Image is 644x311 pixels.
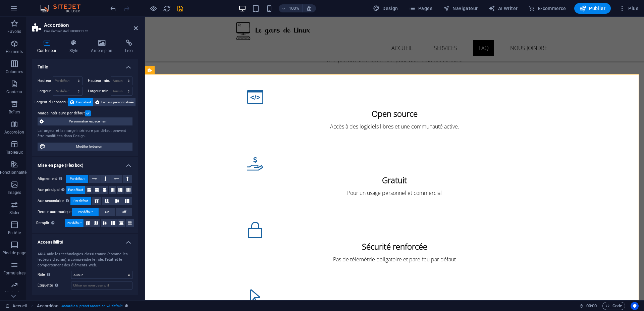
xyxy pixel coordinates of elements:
[120,40,138,54] h4: Lien
[93,98,136,106] button: Largeur personnalisée
[70,175,85,183] span: Par défaut
[76,98,91,106] span: Par défaut
[68,98,93,106] button: Par défaut
[66,186,85,194] button: Par défaut
[9,109,20,115] p: Boîtes
[37,302,58,310] span: Cliquez pour sélectionner. Double-cliquez pour modifier.
[78,208,93,216] span: Par défaut
[38,186,66,194] label: Axe principal
[289,4,300,12] h6: 100%
[32,40,64,54] h4: Conteneur
[580,5,605,12] span: Publier
[602,302,625,310] button: Code
[6,49,23,54] p: Éléments
[38,175,66,183] label: Alignement
[88,89,111,93] label: Largeur min.
[579,302,597,310] h6: Durée de la session
[3,270,25,276] p: Formulaires
[409,5,432,12] span: Pages
[109,4,117,12] button: undo
[6,69,23,74] p: Colonnes
[65,219,84,227] button: Par défaut
[38,128,132,139] div: La largeur et la marge intérieure par défaut peuvent être modifiées dans Design.
[7,29,21,34] p: Favoris
[163,5,171,12] i: Actualiser la page
[38,197,70,205] label: Axe secondaire
[406,3,435,14] button: Pages
[5,291,23,296] p: Marketing
[38,117,132,125] button: Personnaliser espacement
[591,303,592,308] span: :
[38,208,72,216] label: Retour automatique
[32,59,138,71] h4: Taille
[440,3,480,14] button: Navigateur
[105,208,109,216] span: On
[73,197,88,205] span: Par défaut
[48,143,130,151] span: Modifier le design
[373,5,398,12] span: Design
[443,5,478,12] span: Navigateur
[38,143,132,151] button: Modifier le design
[71,281,132,290] input: Utiliser un nom descriptif
[488,5,518,12] span: AI Writer
[163,4,171,12] button: reload
[39,4,89,12] img: Editor Logo
[67,219,82,227] span: Par défaut
[9,210,20,215] p: Slider
[109,5,117,12] i: Annuler : Modifier le texte (Ctrl+Z)
[66,175,88,183] button: Par défaut
[125,304,128,308] i: Cet élément est une présélection personnalisable.
[46,117,130,125] span: Personnaliser espacement
[149,4,157,12] button: Cliquez ici pour quitter le mode Aperçu et poursuivre l'édition.
[99,208,115,216] button: On
[616,3,641,14] button: Plus
[38,271,52,279] span: Rôle
[38,109,85,117] label: Marge intérieure par défaut
[586,302,597,310] span: 00 00
[619,5,638,12] span: Plus
[8,230,21,236] p: En-tête
[526,3,569,14] button: E-commerce
[5,302,27,310] a: Cliquez pour annuler la sélection. Double-cliquez pour ouvrir Pages.
[32,157,138,169] h4: Mise en page (Flexbox)
[38,89,53,93] label: Largeur
[122,208,126,216] span: Off
[68,186,83,194] span: Par défaut
[64,40,86,54] h4: Style
[35,98,68,106] label: Largeur du contenu
[631,302,639,310] button: Usercentrics
[36,219,65,227] label: Remplir
[38,79,53,83] label: Hauteur
[370,3,401,14] button: Design
[574,3,611,14] button: Publier
[44,28,124,34] h3: Présélection #ed-883031172
[44,22,138,28] h2: Accordéon
[6,150,23,155] p: Tableaux
[486,3,520,14] button: AI Writer
[2,250,26,256] p: Pied de page
[88,79,111,83] label: Hauteur min.
[38,252,132,268] div: ARIA aide les technologies d'assistance (comme les lecteurs d'écran) à comprendre le rôle, l'état...
[86,40,120,54] h4: Arrière-plan
[37,302,128,310] nav: breadcrumb
[605,302,622,310] span: Code
[101,98,133,106] span: Largeur personnalisée
[72,208,99,216] button: Par défaut
[70,197,91,205] button: Par défaut
[4,129,24,135] p: Accordéon
[61,302,123,310] span: . accordion .preset-accordion-v3-default
[176,4,184,12] button: save
[6,89,22,95] p: Contenu
[32,234,138,246] h4: Accessibilité
[370,3,401,14] div: Design (Ctrl+Alt+Y)
[116,208,132,216] button: Off
[279,4,303,12] button: 100%
[306,5,312,11] i: Lors du redimensionnement, ajuster automatiquement le niveau de zoom en fonction de l'appareil sé...
[8,190,21,195] p: Images
[528,5,566,12] span: E-commerce
[38,281,71,290] label: Étiquette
